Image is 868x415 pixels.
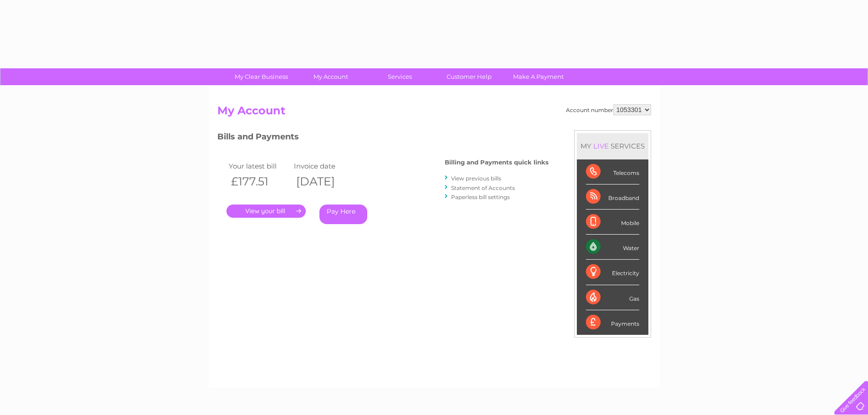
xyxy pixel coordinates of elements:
a: Make A Payment [501,68,576,85]
div: Telecoms [586,159,639,184]
div: Water [586,235,639,260]
h3: Bills and Payments [217,130,549,146]
div: Mobile [586,210,639,235]
a: Services [362,68,437,85]
a: My Account [293,68,368,85]
a: Paperless bill settings [451,194,510,200]
td: Invoice date [292,160,357,172]
th: [DATE] [292,172,357,191]
div: Payments [586,310,639,335]
div: Broadband [586,184,639,210]
h4: Billing and Payments quick links [445,159,549,166]
a: Customer Help [431,68,507,85]
div: Gas [586,285,639,310]
div: Account number [566,104,651,115]
div: LIVE [591,142,611,150]
a: View previous bills [451,175,501,182]
th: £177.51 [226,172,292,191]
a: . [226,205,306,218]
a: Statement of Accounts [451,184,515,191]
td: Your latest bill [226,160,292,172]
div: Electricity [586,260,639,285]
h2: My Account [217,104,651,122]
a: My Clear Business [224,68,299,85]
a: Pay Here [319,205,367,224]
div: MY SERVICES [577,133,648,159]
